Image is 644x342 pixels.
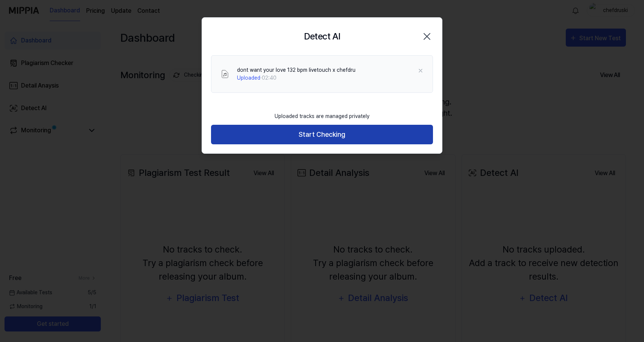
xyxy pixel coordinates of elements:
img: File Select [220,70,229,79]
h2: Detect AI [304,30,340,43]
span: Uploaded [237,75,260,81]
div: Uploaded tracks are managed privately [270,108,374,125]
div: dont want your love 132 bpm livetouch x chefdru [237,66,355,74]
div: · 02:40 [237,74,355,82]
button: Start Checking [211,125,433,145]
